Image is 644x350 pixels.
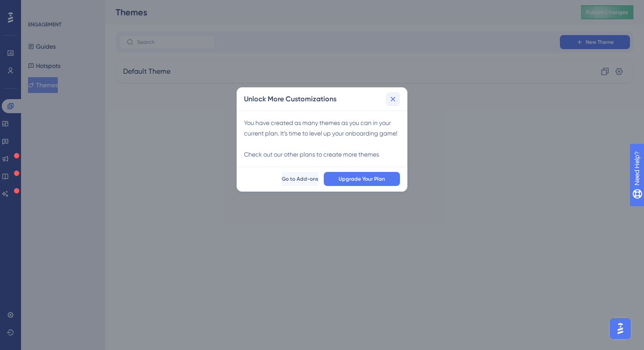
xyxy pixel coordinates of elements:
div: You have created as many themes as you can in your current plan. It’s time to level up your onboa... [244,118,400,160]
span: Need Help? [21,2,55,13]
h2: Unlock More Customizations [244,94,336,104]
span: Upgrade Your Plan [339,175,385,182]
span: Go to Add-ons [282,175,318,182]
iframe: UserGuiding AI Assistant Launcher [607,315,633,342]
